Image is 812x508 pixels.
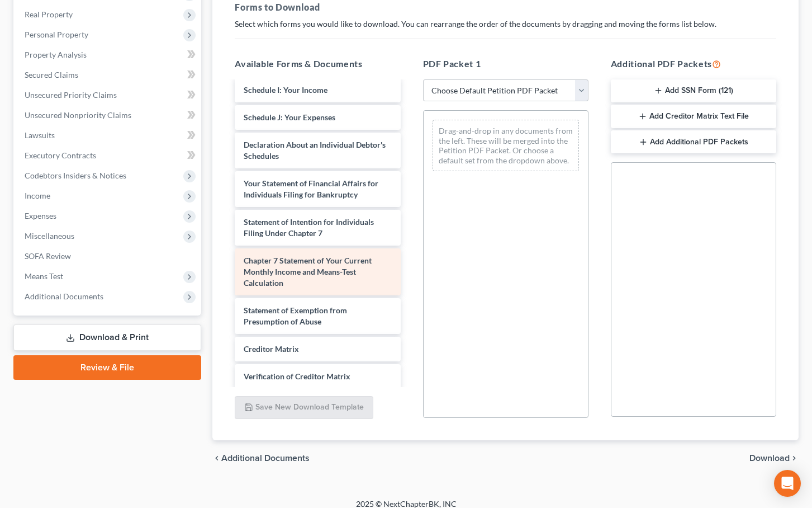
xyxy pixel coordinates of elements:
span: Schedule I: Your Income [244,85,327,95]
span: Additional Documents [25,291,103,301]
span: Your Statement of Financial Affairs for Individuals Filing for Bankruptcy [244,178,378,199]
span: Secured Claims [25,70,78,79]
a: SOFA Review [16,246,201,266]
span: Creditor Matrix [244,344,299,354]
span: Executory Contracts [25,150,96,160]
span: Codebtors Insiders & Notices [25,171,126,180]
span: Expenses [25,211,56,220]
span: Schedule J: Your Expenses [244,112,335,122]
a: Unsecured Priority Claims [16,85,201,105]
span: Statement of Intention for Individuals Filing Under Chapter 7 [244,217,374,238]
a: Review & File [13,355,201,380]
span: Lawsuits [25,130,55,140]
span: Download [749,454,790,463]
span: Income [25,191,50,200]
a: Secured Claims [16,65,201,85]
button: Add Additional PDF Packets [611,130,776,154]
div: Drag-and-drop in any documents from the left. These will be merged into the Petition PDF Packet. ... [433,120,579,171]
a: Unsecured Nonpriority Claims [16,105,201,125]
button: Add SSN Form (121) [611,79,776,103]
button: Save New Download Template [235,396,373,420]
button: Download chevron_right [749,454,799,463]
p: Select which forms you would like to download. You can rearrange the order of the documents by dr... [235,18,776,30]
h5: PDF Packet 1 [423,57,588,70]
a: Download & Print [13,324,201,351]
span: Unsecured Priority Claims [25,90,117,100]
span: Real Property [25,10,73,19]
a: Property Analysis [16,45,201,65]
span: Statement of Exemption from Presumption of Abuse [244,305,347,326]
span: Property Analysis [25,50,87,59]
span: Chapter 7 Statement of Your Current Monthly Income and Means-Test Calculation [244,256,372,288]
a: Lawsuits [16,125,201,145]
span: SOFA Review [25,251,71,261]
a: chevron_left Additional Documents [212,454,310,463]
i: chevron_left [212,454,221,463]
span: Miscellaneous [25,231,74,241]
span: Means Test [25,271,63,281]
span: Personal Property [25,30,88,39]
h5: Available Forms & Documents [235,57,400,70]
span: Verification of Creditor Matrix [244,371,350,381]
div: Open Intercom Messenger [774,470,801,497]
i: chevron_right [790,454,799,463]
span: Unsecured Nonpriority Claims [25,110,131,120]
h5: Additional PDF Packets [611,57,776,70]
span: Declaration About an Individual Debtor's Schedules [244,140,386,161]
h5: Forms to Download [235,1,776,14]
a: Executory Contracts [16,145,201,166]
button: Add Creditor Matrix Text File [611,105,776,128]
span: Additional Documents [221,454,310,463]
